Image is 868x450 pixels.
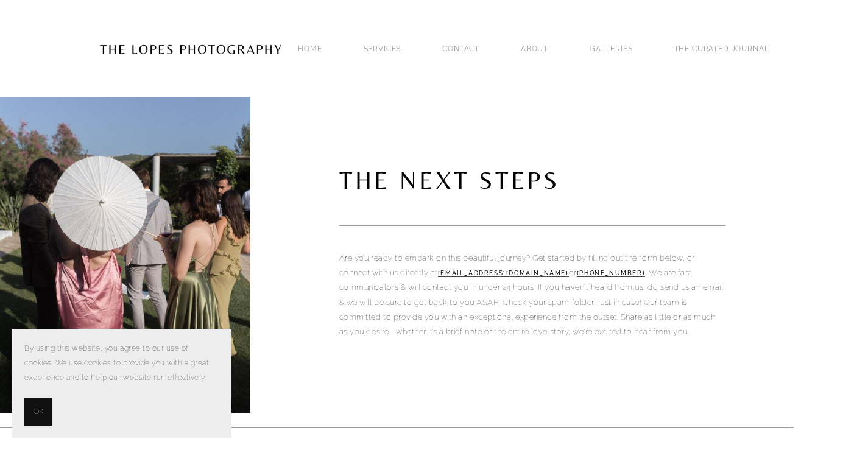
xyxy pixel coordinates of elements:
[674,40,769,57] a: THE CURATED JOURNAL
[24,341,219,385] p: By using this website, you agree to our use of cookies. We use cookies to provide you with a grea...
[24,398,52,426] button: OK
[298,40,322,57] a: Home
[99,19,282,79] img: Portugal Wedding Photographer | The Lopes Photography
[577,270,645,277] a: [PHONE_NUMBER]
[12,329,231,438] section: Cookie banner
[34,404,43,419] span: OK
[339,251,725,340] p: Are you ready to embark on this beautiful journey? Get started by filling out the form below, or ...
[438,270,569,277] a: [EMAIL_ADDRESS][DOMAIN_NAME]
[590,40,633,57] a: GALLERIES
[364,44,401,53] a: SERVICES
[521,40,548,57] a: ABOUT
[442,40,479,57] a: Contact
[339,160,583,200] code: the next steps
